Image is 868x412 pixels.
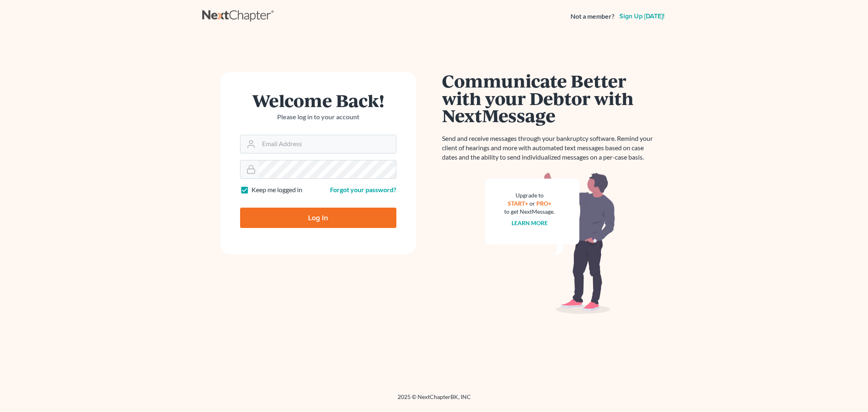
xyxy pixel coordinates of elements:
[618,13,666,20] a: Sign up [DATE]!
[442,72,658,124] h1: Communicate Better with your Debtor with NextMessage
[508,200,528,207] a: START+
[251,185,302,195] label: Keep me logged in
[202,393,666,408] div: 2025 © NextChapterBK, INC
[240,208,396,228] input: Log In
[240,92,396,109] h1: Welcome Back!
[442,134,658,162] p: Send and receive messages through your bankruptcy software. Remind your client of hearings and mo...
[536,200,551,207] a: PRO+
[330,186,396,193] a: Forgot your password?
[529,200,535,207] span: or
[485,172,615,314] img: nextmessage_bg-59042aed3d76b12b5cd301f8e5b87938c9018125f34e5fa2b7a6b67550977c72.svg
[512,219,548,226] a: Learn more
[505,208,555,216] div: to get NextMessage.
[571,12,614,21] strong: Not a member?
[505,191,555,199] div: Upgrade to
[240,112,396,122] p: Please log in to your account
[259,135,396,153] input: Email Address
